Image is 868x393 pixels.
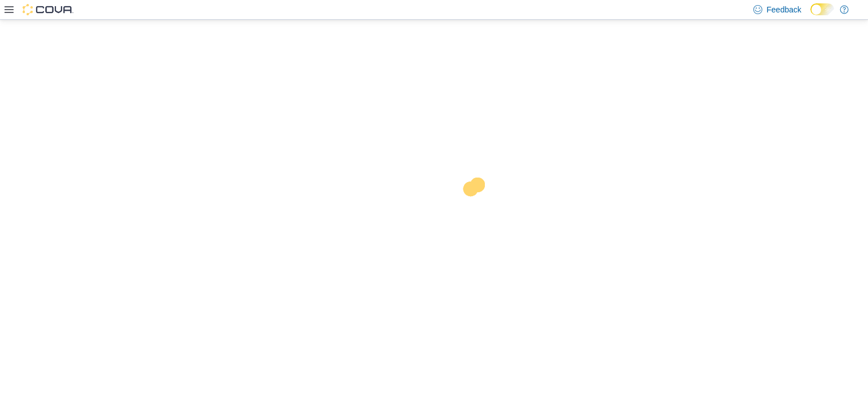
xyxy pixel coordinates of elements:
span: Feedback [767,4,801,15]
img: Cova [23,4,73,15]
img: cova-loader [434,169,519,254]
input: Dark Mode [810,3,834,15]
span: Dark Mode [810,15,811,16]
